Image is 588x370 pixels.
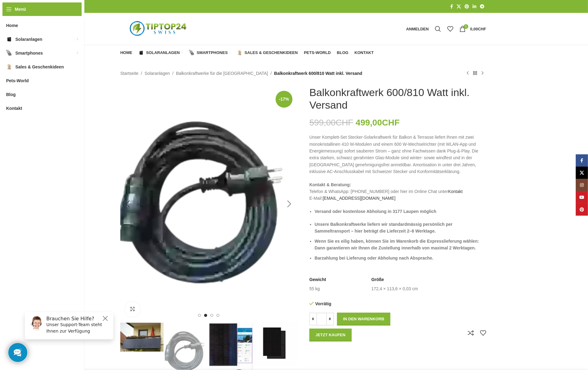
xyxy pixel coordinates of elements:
span: Menü [15,6,26,13]
a: Solaranlagen [138,47,183,59]
div: 1 / 4 [120,323,164,352]
a: Telegram Social Link [478,2,486,11]
img: Balkonkraftwerk 600/810 Watt inkl. Versand [120,323,164,352]
p: Telefon & WhatsApp: [PHONE_NUMBER] oder hier im Online Chat unter E-Mail: [309,181,486,202]
input: Produktmenge [317,313,326,326]
span: Sales & Geschenkideen [15,61,64,72]
strong: Unsere Balkonkraftwerke liefern wir standardmässig persönlich per Sammeltransport – hier beträgt ... [315,222,453,233]
button: Jetzt kaufen [309,329,352,341]
h1: Balkonkraftwerk 600/810 Watt inkl. Versand [309,86,486,111]
li: Go to slide 3 [210,314,213,317]
h6: Brauchen Sie Hilfe? [26,9,90,14]
a: Home [120,47,132,59]
span: CHF [478,27,486,31]
a: Suche [432,23,444,35]
a: Smartphones [189,47,231,59]
span: Home [120,50,132,55]
a: Instagram Social Link [576,179,588,191]
a: X Social Link [576,167,588,179]
span: CHF [336,118,354,127]
div: Next slide [282,196,297,212]
img: 1699261711069__1_-removebg-preview_d56cd53b-4573-4b1a-a5db-f6d7e196ebd6 [120,86,297,322]
span: Kontakt [354,50,374,55]
a: LinkedIn Social Link [471,2,478,11]
span: Balkonkraftwerk 600/810 Watt inkl. Versand [274,70,362,77]
span: Kontakt [6,103,22,114]
span: Pets-World [6,75,29,86]
span: Anmelden [406,27,429,31]
bdi: 0,00 [470,27,486,31]
a: Pets-World [304,47,331,59]
div: Previous slide [120,196,136,212]
iframe: Sicherer Rahmen für schnelle Bezahlvorgänge [308,345,396,362]
a: Kontakt [354,47,374,59]
span: -17% [276,91,292,108]
a: [EMAIL_ADDRESS][DOMAIN_NAME] [323,196,396,201]
a: Facebook Social Link [576,154,588,167]
a: X Social Link [455,2,463,11]
img: Solaranlagen [138,50,144,56]
a: YouTube Social Link [576,191,588,203]
span: Blog [6,89,16,100]
li: Go to slide 4 [216,314,219,317]
img: Smartphones [189,50,195,56]
a: Pinterest Social Link [576,203,588,216]
span: Home [6,20,18,31]
nav: Breadcrumb [120,70,362,77]
a: Kontakt [448,189,462,194]
img: Balkonkraftwerk 600/810 Watt inkl. Versand – Bild 4 [254,323,297,366]
li: Go to slide 1 [198,314,201,317]
div: 4 / 4 [253,323,298,366]
strong: Kontakt & Beratung: [309,182,351,187]
button: Close [82,8,89,15]
p: Unser Komplett-Set Stecker-Solarkraftwerk für Balkon & Terrasse liefert Ihnen mit zwei monokrista... [309,134,486,175]
div: 2 / 4 [120,86,298,322]
button: In den Warenkorb [337,313,390,326]
img: Smartphones [6,50,12,56]
img: Sales & Geschenkideen [237,50,242,56]
strong: Barzahlung bei Lieferung oder Abholung nach Absprache. [315,256,433,260]
span: Smartphones [197,50,228,55]
span: Smartphones [15,48,43,59]
a: Pinterest Social Link [463,2,471,11]
span: 0 [464,24,468,29]
a: Solaranlagen [145,70,170,77]
strong: Wenn Sie es eilig haben, können Sie im Warenkorb die Expresslieferung wählen: Dann garantieren wi... [315,239,479,250]
span: Sales & Geschenkideen [245,50,298,55]
span: Solaranlagen [146,50,180,55]
img: Sales & Geschenkideen [6,64,12,70]
td: 55 kg [309,286,320,292]
a: Logo der Website [120,26,197,31]
a: Anmelden [403,23,432,35]
a: Startseite [120,70,138,77]
a: Balkonkraftwerke für die [GEOGRAPHIC_DATA] [176,70,268,77]
bdi: 499,00 [356,118,400,127]
li: Go to slide 2 [204,314,207,317]
span: Solaranlagen [15,34,42,45]
div: Meine Wunschliste [444,23,456,35]
a: Nächstes Produkt [479,70,486,77]
span: Gewicht [309,277,326,283]
span: Blog [337,50,349,55]
a: Facebook Social Link [448,2,455,11]
p: Unser Support-Team steht Ihnen zur Verfügung [26,14,90,27]
a: Blog [337,47,349,59]
bdi: 599,00 [309,118,353,127]
a: 0 0,00CHF [456,23,489,35]
td: 172,4 × 113,6 × 0,03 cm [371,286,418,292]
span: CHF [382,118,400,127]
img: Customer service [9,9,24,24]
span: Pets-World [304,50,331,55]
span: Größe [371,277,384,283]
div: Hauptnavigation [117,47,377,59]
table: Produktdetails [309,277,486,292]
p: Vorrätig [309,301,395,306]
a: Vorheriges Produkt [464,70,471,77]
strong: Versand oder kostenlose Abholung in 3177 Laupen möglich [315,209,436,214]
img: Solaranlagen [6,36,12,42]
a: Sales & Geschenkideen [237,47,298,59]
